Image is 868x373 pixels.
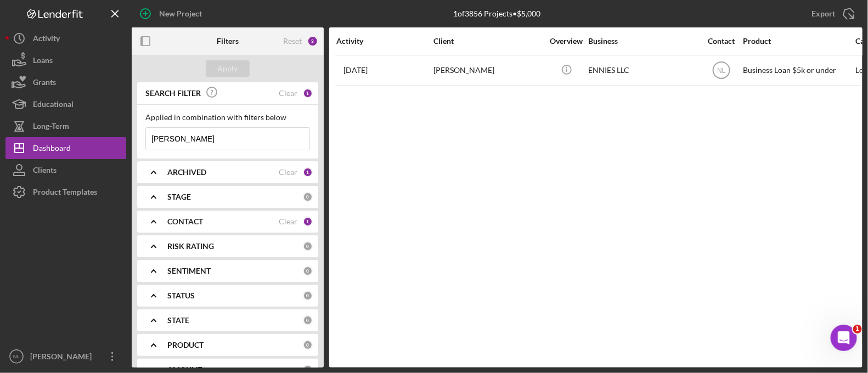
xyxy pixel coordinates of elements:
[5,93,126,115] button: Educational
[433,37,543,46] div: Client
[13,354,20,360] text: NL
[279,89,297,98] div: Clear
[546,37,587,46] div: Overview
[145,113,310,122] div: Applied in combination with filters below
[206,60,250,77] button: Apply
[167,242,214,251] b: RISK RATING
[5,71,126,93] button: Grants
[33,115,69,140] div: Long-Term
[283,37,302,46] div: Reset
[27,346,99,370] div: [PERSON_NAME]
[303,88,313,98] div: 1
[743,56,853,85] div: Business Loan $5k or under
[303,340,313,350] div: 0
[303,192,313,202] div: 0
[588,37,698,46] div: Business
[33,71,56,96] div: Grants
[801,3,863,25] button: Export
[588,56,698,85] div: ENNIES LLC
[167,217,203,226] b: CONTACT
[303,167,313,177] div: 1
[5,27,126,49] button: Activity
[145,89,201,98] b: SEARCH FILTER
[831,325,857,351] iframe: Intercom live chat
[279,217,297,226] div: Clear
[33,159,57,184] div: Clients
[33,49,53,74] div: Loans
[743,37,853,46] div: Product
[303,315,313,325] div: 0
[167,291,195,300] b: STATUS
[279,168,297,177] div: Clear
[5,115,126,137] button: Long-Term
[5,159,126,181] button: Clients
[853,325,862,334] span: 1
[303,217,313,227] div: 1
[33,93,74,118] div: Educational
[701,37,742,46] div: Contact
[33,181,97,206] div: Product Templates
[33,27,60,52] div: Activity
[454,9,541,18] div: 1 of 3856 Projects • $5,000
[717,67,726,75] text: NL
[33,137,71,162] div: Dashboard
[336,37,432,46] div: Activity
[5,346,126,368] button: NL[PERSON_NAME]
[307,36,318,47] div: 3
[167,316,189,325] b: STATE
[167,193,191,201] b: STAGE
[159,3,202,25] div: New Project
[218,60,238,77] div: Apply
[303,266,313,276] div: 0
[303,241,313,251] div: 0
[167,267,211,275] b: SENTIMENT
[343,66,368,75] time: 2025-08-20 14:36
[167,341,204,349] b: PRODUCT
[433,56,543,85] div: [PERSON_NAME]
[217,37,239,46] b: Filters
[811,3,835,25] div: Export
[303,291,313,301] div: 0
[5,137,126,159] button: Dashboard
[167,168,206,177] b: ARCHIVED
[5,49,126,71] button: Loans
[5,181,126,203] button: Product Templates
[132,3,213,25] button: New Project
